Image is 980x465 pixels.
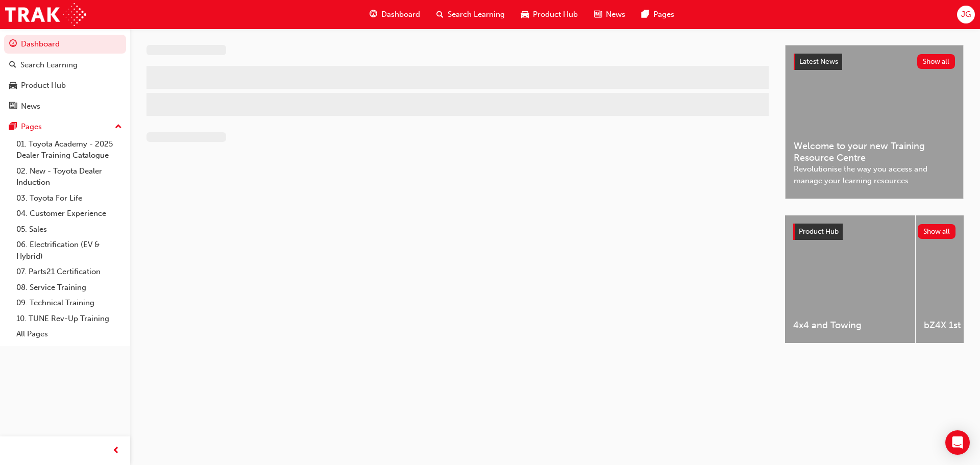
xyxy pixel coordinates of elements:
span: pages-icon [9,123,17,132]
button: Pages [4,117,126,136]
span: search-icon [436,8,444,21]
span: prev-icon [112,445,120,457]
span: guage-icon [9,40,17,49]
span: car-icon [521,8,529,21]
span: guage-icon [370,8,377,21]
img: Trak [5,3,86,26]
button: JG [957,6,975,23]
div: Product Hub [21,80,66,91]
a: Product Hub [4,76,126,95]
a: search-iconSearch Learning [428,4,513,25]
a: Dashboard [4,35,126,54]
div: Open Intercom Messenger [945,430,970,455]
a: 10. TUNE Rev-Up Training [12,311,126,327]
span: Welcome to your new Training Resource Centre [794,140,955,163]
span: Product Hub [799,227,839,236]
a: Latest NewsShow all [794,54,955,70]
span: up-icon [115,120,122,134]
span: car-icon [9,81,17,90]
span: news-icon [9,102,17,111]
span: Dashboard [381,9,420,20]
a: 08. Service Training [12,280,126,296]
a: 04. Customer Experience [12,206,126,222]
a: 02. New - Toyota Dealer Induction [12,163,126,190]
span: Search Learning [448,9,505,20]
span: news-icon [594,8,602,21]
a: 03. Toyota For Life [12,190,126,206]
span: JG [961,9,971,20]
a: 01. Toyota Academy - 2025 Dealer Training Catalogue [12,136,126,163]
span: Pages [653,9,674,20]
a: news-iconNews [586,4,633,25]
span: News [606,9,625,20]
a: Latest NewsShow allWelcome to your new Training Resource CentreRevolutionise the way you access a... [785,45,964,199]
span: Product Hub [533,9,578,20]
div: Search Learning [20,59,78,71]
a: 4x4 and Towing [785,215,915,343]
span: search-icon [9,61,16,70]
a: guage-iconDashboard [361,4,428,25]
span: pages-icon [642,8,649,21]
span: Revolutionise the way you access and manage your learning resources. [794,163,955,186]
a: Product HubShow all [793,224,955,240]
a: 06. Electrification (EV & Hybrid) [12,237,126,264]
a: All Pages [12,326,126,342]
div: News [21,101,40,112]
span: 4x4 and Towing [793,320,907,331]
button: DashboardSearch LearningProduct HubNews [4,33,126,117]
button: Show all [917,54,955,69]
a: 07. Parts21 Certification [12,264,126,280]
a: pages-iconPages [633,4,682,25]
a: News [4,97,126,116]
a: Search Learning [4,56,126,75]
button: Show all [918,224,956,239]
span: Latest News [799,57,838,66]
div: Pages [21,121,42,133]
a: car-iconProduct Hub [513,4,586,25]
a: 05. Sales [12,222,126,237]
a: 09. Technical Training [12,295,126,311]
